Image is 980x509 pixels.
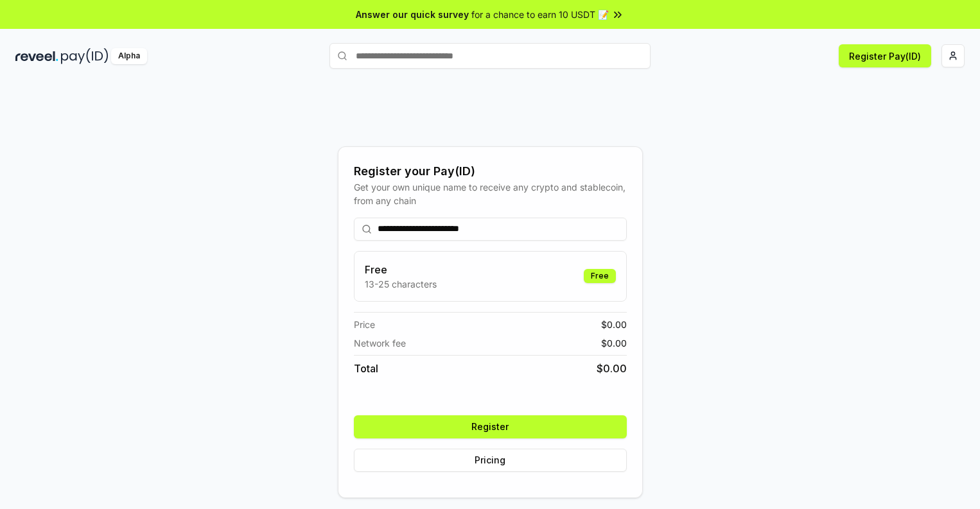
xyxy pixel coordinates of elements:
[61,48,109,64] img: pay_id
[597,361,627,376] span: $ 0.00
[15,48,58,64] img: reveel_dark
[601,318,627,331] span: $ 0.00
[365,262,437,277] h3: Free
[354,180,627,207] div: Get your own unique name to receive any crypto and stablecoin, from any chain
[354,361,378,376] span: Total
[471,8,609,21] span: for a chance to earn 10 USDT 📝
[356,8,469,21] span: Answer our quick survey
[354,162,627,180] div: Register your Pay(ID)
[601,336,627,350] span: $ 0.00
[584,269,616,283] div: Free
[354,336,406,350] span: Network fee
[111,48,147,64] div: Alpha
[354,415,627,438] button: Register
[354,449,627,472] button: Pricing
[365,277,437,291] p: 13-25 characters
[354,318,375,331] span: Price
[839,44,931,67] button: Register Pay(ID)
